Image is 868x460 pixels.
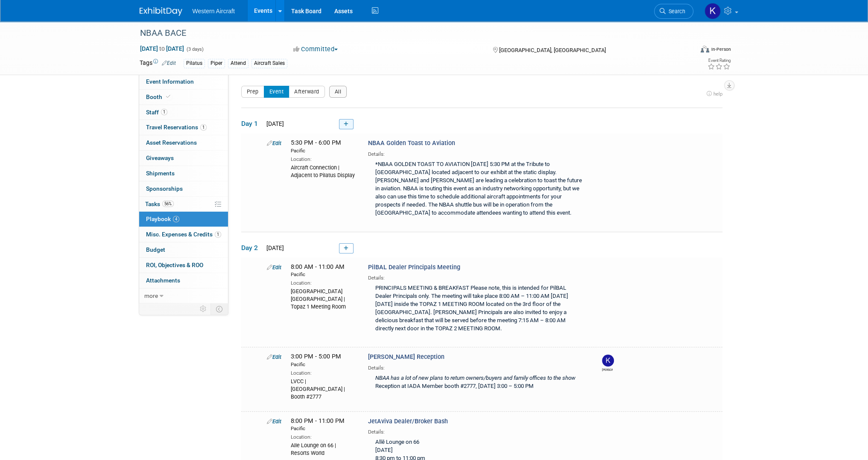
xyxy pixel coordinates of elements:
span: Day 2 [241,243,263,253]
div: NBAA BACE [137,26,681,41]
span: [PERSON_NAME] Reception [368,353,444,361]
a: Sponsorships [139,181,228,196]
td: Toggle Event Tabs [210,303,228,314]
div: Pacific [291,425,355,432]
span: help [713,91,722,97]
div: Aircraft Connection | Adjacent to Pilatus Display [291,163,355,179]
div: In-Person [710,46,731,52]
span: PilBAL Dealer Principals Meeting [368,264,460,271]
span: Playbook [146,215,179,222]
a: Playbook4 [139,212,228,227]
div: Details: [368,272,587,282]
div: Pacific [291,361,355,368]
div: Alle Lounge on 66 | Resorts World [291,441,355,457]
span: ROI, Objectives & ROO [146,262,203,268]
span: [DATE] [264,120,284,127]
span: JetAviva Dealer/Broker Bash [368,418,448,425]
span: Travel Reservations [146,124,207,131]
a: Budget [139,242,228,257]
span: Budget [146,246,165,253]
span: 1 [215,231,221,238]
span: 1 [200,124,207,131]
span: Tasks [145,201,174,207]
a: Travel Reservations1 [139,120,228,135]
span: Event Information [146,78,194,85]
div: Pacific [291,271,355,278]
button: Event [264,86,289,98]
span: Misc. Expenses & Credits [146,231,221,238]
span: Giveaways [146,154,174,161]
a: Shipments [139,166,228,181]
a: Booth [139,90,228,105]
div: Location: [291,154,355,163]
div: Details: [368,148,587,158]
div: [GEOGRAPHIC_DATA] [GEOGRAPHIC_DATA] | Topaz 1 Meeting Room [291,287,355,311]
span: Attachments [146,277,180,284]
a: ROI, Objectives & ROO [139,258,228,273]
td: Tags [140,58,176,68]
span: to [158,45,166,52]
a: Edit [162,60,176,66]
a: Giveaways [139,151,228,166]
button: All [329,86,347,98]
span: Search [666,8,685,15]
div: Event Format [643,44,731,57]
div: Details: [368,362,587,372]
a: Misc. Expenses & Credits1 [139,227,228,242]
a: Tasks56% [139,197,228,212]
button: Afterward [289,86,325,98]
div: Location: [291,432,355,441]
span: 1 [161,109,167,115]
span: 8:00 AM - 11:00 AM [291,263,355,278]
a: Edit [267,418,281,425]
a: Edit [267,264,281,271]
a: Attachments [139,273,228,288]
div: Details: [368,426,587,436]
div: Location: [291,278,355,287]
span: 8:00 PM - 11:00 PM [291,417,355,432]
span: Western Aircraft [193,8,235,15]
td: Personalize Event Tab Strip [196,303,211,314]
i: Booth reservation complete [166,94,170,99]
div: *NBAA GOLDEN TOAST TO AVIATION [DATE] 5:30 PM at the Tribute to [GEOGRAPHIC_DATA] located adjacen... [368,158,587,221]
img: Kindra Mahler [602,355,614,367]
span: NBAA Golden Toast to Aviation [368,140,455,147]
span: 4 [173,216,179,222]
img: Kindra Mahler [704,3,721,19]
span: Day 1 [241,119,263,128]
span: 5:30 PM - 6:00 PM [291,139,355,154]
a: Search [654,4,693,19]
span: (3 days) [186,47,204,52]
a: Edit [267,354,281,360]
img: Format-Inperson.png [701,46,709,52]
span: Shipments [146,170,175,177]
img: ExhibitDay [140,7,182,16]
span: [DATE] [264,245,284,251]
div: Event Rating [707,58,730,63]
span: Booth [146,93,172,100]
div: Reception at IADA Member booth #2777, [DATE] 3:00 – 5:00 PM [368,372,587,394]
div: Kindra Mahler [602,367,613,372]
a: Edit [267,140,281,146]
span: more [144,292,158,299]
a: Event Information [139,74,228,89]
a: more [139,288,228,303]
span: 3:00 PM - 5:00 PM [291,353,355,368]
div: Pilatus [184,59,205,68]
button: Prep [241,86,264,98]
a: Staff1 [139,105,228,120]
div: Attend [228,59,248,68]
button: Committed [290,45,341,54]
span: Staff [146,109,167,116]
div: LVCC | [GEOGRAPHIC_DATA] | Booth #2777 [291,377,355,401]
span: 56% [162,201,174,207]
i: NBAA has a lot of new plans to return owners/buyers and family offices to the show [375,375,576,381]
span: Sponsorships [146,185,183,192]
span: [GEOGRAPHIC_DATA], [GEOGRAPHIC_DATA] [499,47,606,53]
div: Piper [208,59,225,68]
a: Asset Reservations [139,135,228,150]
div: Pacific [291,148,355,154]
span: [DATE] [DATE] [140,45,184,52]
span: Asset Reservations [146,139,197,146]
div: PRINCIPALS MEETING & BREAKFAST Please note, this is intended for PilBAL Dealer Principals only. T... [368,282,587,336]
